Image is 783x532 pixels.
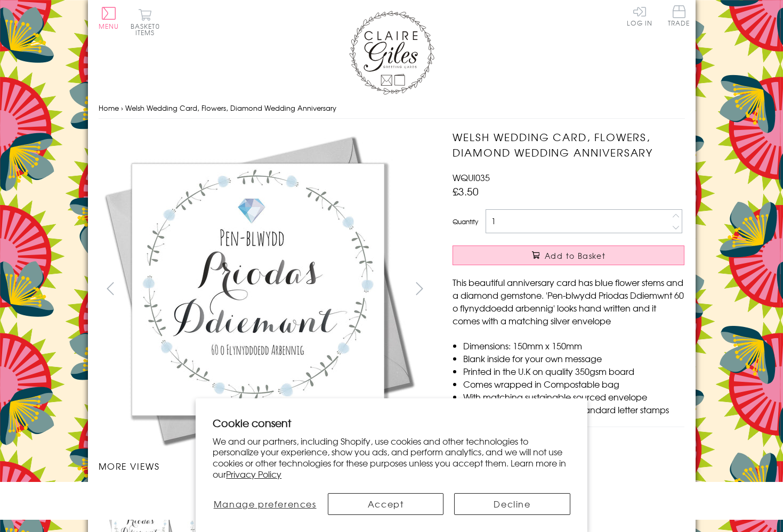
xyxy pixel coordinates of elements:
[226,468,281,480] a: Privacy Policy
[99,129,418,449] img: Welsh Wedding Card, Flowers, Diamond Wedding Anniversary
[121,103,123,113] span: ›
[214,497,317,510] span: Manage preferences
[453,245,684,265] button: Add to Basket
[213,436,570,480] p: We and our partners, including Shopify, use cookies and other technologies to personalize your ex...
[627,5,652,26] a: Log In
[545,250,606,261] span: Add to Basket
[125,103,336,113] span: Welsh Wedding Card, Flowers, Diamond Wedding Anniversary
[99,97,685,119] nav: breadcrumbs
[668,5,690,28] a: Trade
[668,5,690,26] span: Trade
[407,276,431,300] button: next
[131,9,160,36] button: Basket0 items
[213,493,317,515] button: Manage preferences
[453,129,684,160] h1: Welsh Wedding Card, Flowers, Diamond Wedding Anniversary
[453,217,478,226] label: Quantity
[213,415,570,430] h2: Cookie consent
[99,21,119,31] span: Menu
[463,378,684,390] li: Comes wrapped in Compostable bag
[454,493,570,515] button: Decline
[453,184,479,199] span: £3.50
[463,339,684,352] li: Dimensions: 150mm x 150mm
[328,493,443,515] button: Accept
[99,276,123,300] button: prev
[99,103,119,113] a: Home
[453,171,490,184] span: WQUI035
[99,460,432,472] h3: More views
[453,276,684,327] p: This beautiful anniversary card has blue flower stems and a diamond gemstone. 'Pen-blwydd Priodas...
[463,365,684,378] li: Printed in the U.K on quality 350gsm board
[349,11,434,95] img: Claire Giles Greetings Cards
[135,21,160,37] span: 0 items
[463,390,684,403] li: With matching sustainable sourced envelope
[463,352,684,365] li: Blank inside for your own message
[99,7,119,29] button: Menu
